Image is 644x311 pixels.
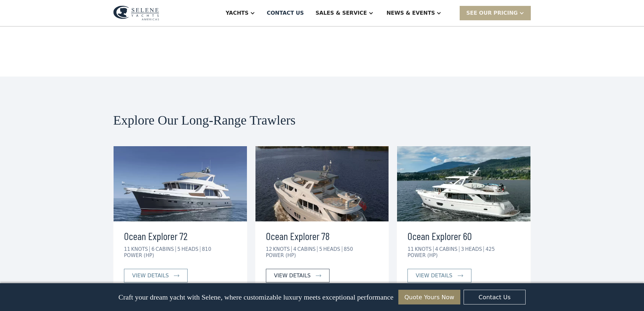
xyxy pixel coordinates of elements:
h3: Ocean Explorer 78 [266,228,378,244]
p: Craft your dream yacht with Selene, where customizable luxury meets exceptional performance [118,293,393,302]
strong: Yes, I'd like to receive SMS updates. [8,266,78,271]
img: icon [458,274,463,277]
div: POWER (HP) [407,252,437,258]
div: HEADS [181,246,200,252]
h3: Ocean Explorer 72 [124,228,237,244]
div: POWER (HP) [266,252,296,258]
div: view details [274,272,311,280]
div: SEE Our Pricing [466,9,518,17]
div: KNOTS [131,246,150,252]
img: logo [113,6,159,21]
strong: I want to subscribe to your Newsletter. [2,287,60,298]
img: icon [174,274,179,277]
div: CABINS [156,246,176,252]
div: 850 [344,246,353,252]
div: News & EVENTS [387,9,435,17]
span: Tick the box below to receive occasional updates, exclusive offers, and VIP access via text message. [1,223,104,240]
div: HEADS [465,246,484,252]
a: view details [266,269,330,283]
div: 4 [293,246,297,252]
a: Contact Us [464,290,526,304]
img: icon [316,274,321,277]
div: Sales & Service [315,9,367,17]
div: KNOTS [273,246,292,252]
div: 11 [407,246,414,252]
a: view details [407,269,471,283]
span: Unsubscribe any time by clicking the link at the bottom of any message [2,287,104,303]
div: 425 [485,246,495,252]
div: view details [416,272,452,280]
div: Contact US [267,9,304,17]
div: CABINS [297,246,317,252]
div: POWER (HP) [124,252,154,258]
div: 6 [151,246,155,252]
div: 12 [266,246,272,252]
div: 5 [177,246,181,252]
span: Reply STOP to unsubscribe at any time. [2,266,101,277]
div: 5 [319,246,322,252]
div: 810 [202,246,211,252]
div: 11 [124,246,130,252]
input: I want to subscribe to your Newsletter.Unsubscribe any time by clicking the link at the bottom of... [2,286,6,291]
a: Quote Yours Now [398,290,460,304]
h2: Explore Our Long-Range Trawlers [113,113,531,128]
div: 4 [435,246,438,252]
div: view details [132,272,169,280]
div: HEADS [323,246,342,252]
div: Yachts [226,9,249,17]
a: view details [124,269,188,283]
div: 3 [461,246,464,252]
div: SEE Our Pricing [460,6,531,20]
span: We respect your time - only the good stuff, never spam. [1,245,101,256]
div: KNOTS [415,246,433,252]
h3: Ocean Explorer 60 [407,228,520,244]
div: CABINS [439,246,459,252]
input: Yes, I'd like to receive SMS updates.Reply STOP to unsubscribe at any time. [2,265,6,270]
